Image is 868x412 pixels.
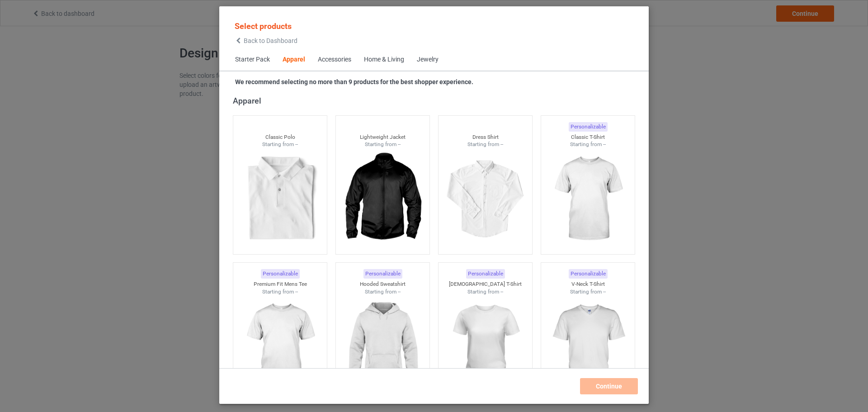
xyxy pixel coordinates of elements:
[466,269,505,279] div: Personalizable
[318,55,351,64] div: Accessories
[417,55,439,64] div: Jewelry
[541,141,635,148] div: Starting from --
[261,269,300,279] div: Personalizable
[541,133,635,141] div: Classic T-Shirt
[235,78,473,85] strong: We recommend selecting no more than 9 products for the best shopper experience.
[547,148,628,250] img: regular.jpg
[336,280,430,288] div: Hooded Sweatshirt
[541,280,635,288] div: V-Neck T-Shirt
[439,141,533,148] div: Starting from --
[244,37,297,44] span: Back to Dashboard
[229,49,276,71] span: Starter Pack
[445,148,526,250] img: regular.jpg
[364,55,404,64] div: Home & Living
[439,133,533,141] div: Dress Shirt
[569,122,608,132] div: Personalizable
[240,295,321,397] img: regular.jpg
[233,95,639,106] div: Apparel
[336,133,430,141] div: Lightweight Jacket
[233,141,327,148] div: Starting from --
[342,148,423,250] img: regular.jpg
[336,141,430,148] div: Starting from --
[569,269,608,279] div: Personalizable
[547,295,628,397] img: regular.jpg
[233,280,327,288] div: Premium Fit Mens Tee
[445,295,526,397] img: regular.jpg
[283,55,305,64] div: Apparel
[336,288,430,296] div: Starting from --
[363,269,402,279] div: Personalizable
[240,148,321,250] img: regular.jpg
[342,295,423,397] img: regular.jpg
[235,21,292,31] span: Select products
[541,288,635,296] div: Starting from --
[439,280,533,288] div: [DEMOGRAPHIC_DATA] T-Shirt
[233,288,327,296] div: Starting from --
[233,133,327,141] div: Classic Polo
[439,288,533,296] div: Starting from --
